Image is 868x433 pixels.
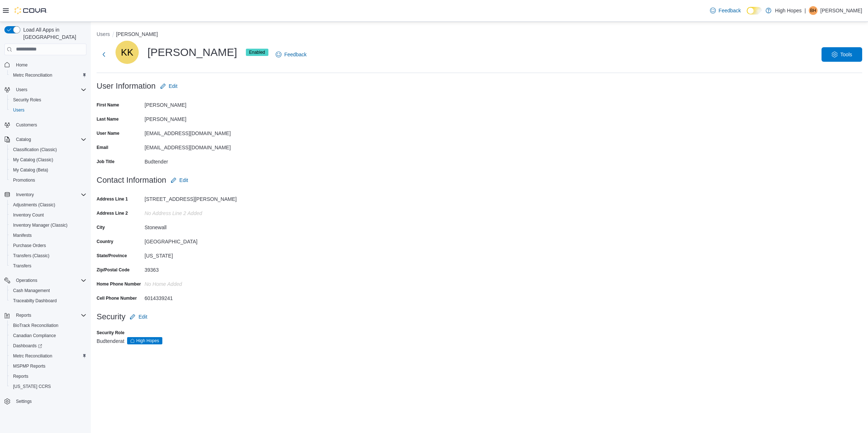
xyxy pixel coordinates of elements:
[1,190,89,200] button: Inventory
[16,87,27,93] span: Users
[10,362,86,371] span: MSPMP Reports
[7,210,89,220] button: Inventory Count
[10,341,45,350] a: Dashboards
[145,264,242,273] div: 39363
[13,135,34,144] button: Catalog
[168,173,191,187] button: Edit
[1,134,89,145] button: Catalog
[16,278,37,283] span: Operations
[10,241,86,250] span: Purchase Orders
[7,165,89,175] button: My Catalog (Beta)
[16,398,32,404] span: Settings
[10,331,86,340] span: Canadian Compliance
[13,202,55,208] span: Adjustments (Classic)
[13,243,46,248] span: Purchase Orders
[97,47,111,62] button: Next
[115,41,268,64] div: [PERSON_NAME]
[13,384,51,389] span: [US_STATE] CCRS
[10,352,86,360] span: Metrc Reconciliation
[169,82,178,90] span: Edit
[145,128,242,136] div: [EMAIL_ADDRESS][DOMAIN_NAME]
[13,343,42,349] span: Dashboards
[136,337,159,344] span: High Hopes
[97,102,119,108] label: First Name
[138,313,147,320] span: Edit
[16,62,28,68] span: Home
[747,7,762,15] input: Dark Mode
[7,261,89,271] button: Transfers
[145,278,242,287] div: No Home added
[7,70,89,80] button: Metrc Reconciliation
[7,286,89,296] button: Cash Management
[97,281,141,287] label: Home Phone Number
[10,286,53,295] a: Cash Management
[97,224,105,230] label: City
[7,351,89,361] button: Metrc Reconciliation
[10,145,60,154] a: Classification (Classic)
[13,232,32,238] span: Manifests
[13,373,28,379] span: Reports
[97,239,113,244] label: Country
[10,106,27,114] a: Users
[97,253,127,259] label: State/Province
[13,276,86,285] span: Operations
[97,312,125,321] h3: Security
[116,31,158,37] button: [PERSON_NAME]
[10,96,44,104] a: Security Roles
[246,49,268,56] span: Enabled
[145,193,242,202] div: [STREET_ADDRESS][PERSON_NAME]
[7,371,89,381] button: Reports
[707,3,744,18] a: Feedback
[179,177,188,184] span: Edit
[719,7,741,14] span: Feedback
[10,372,31,381] a: Reports
[840,51,852,58] span: Tools
[13,177,35,183] span: Promotions
[13,167,48,173] span: My Catalog (Beta)
[10,382,86,391] span: Washington CCRS
[97,145,108,150] label: Email
[13,363,45,369] span: MSPMP Reports
[127,337,162,344] span: High Hopes
[820,6,862,15] p: [PERSON_NAME]
[16,312,31,318] span: Reports
[10,341,86,350] span: Dashboards
[13,333,56,339] span: Canadian Compliance
[10,201,58,209] a: Adjustments (Classic)
[10,155,86,164] span: My Catalog (Classic)
[10,166,51,174] a: My Catalog (Beta)
[7,251,89,261] button: Transfers (Classic)
[145,207,242,216] div: No Address Line 2 added
[121,41,133,64] span: KK
[97,210,128,216] label: Address Line 2
[13,147,57,153] span: Classification (Classic)
[10,331,59,340] a: Canadian Compliance
[7,381,89,392] button: [US_STATE] CCRS
[13,253,49,259] span: Transfers (Classic)
[10,262,34,270] a: Transfers
[13,311,86,320] span: Reports
[97,337,862,344] div: Budtender at
[13,120,86,129] span: Customers
[1,396,89,406] button: Settings
[10,321,86,330] span: BioTrack Reconciliation
[10,145,86,154] span: Classification (Classic)
[13,190,86,199] span: Inventory
[10,71,55,80] a: Metrc Reconciliation
[10,96,86,104] span: Security Roles
[145,142,242,150] div: [EMAIL_ADDRESS][DOMAIN_NAME]
[284,51,307,58] span: Feedback
[10,296,86,305] span: Traceabilty Dashboard
[16,192,34,198] span: Inventory
[10,241,49,250] a: Purchase Orders
[97,196,128,202] label: Address Line 1
[145,99,242,108] div: [PERSON_NAME]
[1,85,89,95] button: Users
[10,231,86,240] span: Manifests
[7,320,89,331] button: BioTrack Reconciliation
[775,6,802,15] p: High Hopes
[7,230,89,240] button: Manifests
[10,176,86,185] span: Promotions
[10,201,86,209] span: Adjustments (Classic)
[13,157,53,163] span: My Catalog (Classic)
